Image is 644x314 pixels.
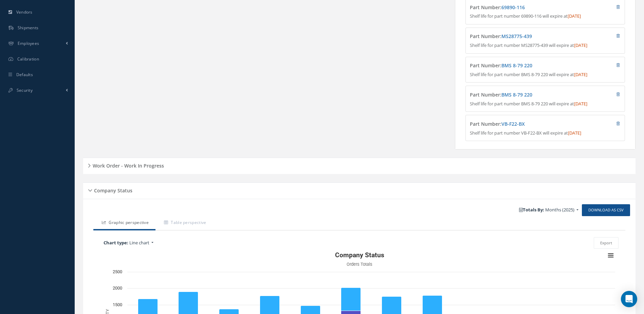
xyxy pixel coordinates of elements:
[501,62,532,69] a: BMS 8-79 220
[335,251,384,259] text: Company Status
[470,34,580,39] h4: Part Number
[501,33,532,39] a: MS28775-439
[18,40,39,46] span: Employees
[17,87,33,93] span: Security
[500,62,532,69] span: :
[568,13,581,19] span: [DATE]
[17,56,39,62] span: Calibration
[500,33,532,39] span: :
[470,92,580,98] h4: Part Number
[621,291,637,307] div: Open Intercom Messenger
[91,161,164,169] h5: Work Order - Work In Progress
[16,9,33,15] span: Vendors
[470,101,620,107] p: Shelf life for part number BMS 8-79 220 will expire at
[470,13,620,20] p: Shelf life for part number 69890-116 will expire at
[18,25,39,31] span: Shipments
[574,101,587,107] span: [DATE]
[470,121,580,127] h4: Part Number
[545,207,574,213] span: Months (2025)
[519,207,544,213] b: Totals By:
[470,63,580,69] h4: Part Number
[93,216,155,230] a: Graphic perspective
[500,4,525,11] span: :
[347,262,372,267] text: Orders Totals
[155,216,213,230] a: Table perspective
[129,240,149,246] span: Line chart
[113,269,122,274] text: 2500
[501,4,525,11] a: 69890-116
[582,204,630,216] a: Download as CSV
[92,186,132,194] h5: Company Status
[470,130,620,137] p: Shelf life for part number VB-F22-BX will expire at
[594,237,619,249] button: Export
[501,121,525,127] a: VB-F22-BX
[606,251,615,260] button: View chart menu, Company Status
[574,71,587,77] span: [DATE]
[470,71,620,78] p: Shelf life for part number BMS 8-79 220 will expire at
[104,240,128,246] b: Chart type:
[500,121,525,127] span: :
[113,285,122,291] text: 2000
[113,302,122,307] text: 1500
[100,238,266,248] a: Chart type: Line chart
[470,5,580,11] h4: Part Number
[574,42,587,48] span: [DATE]
[501,91,532,98] a: BMS 8-79 220
[16,72,33,77] span: Defaults
[341,288,361,311] path: June, 706. Work orders received.
[568,130,581,136] span: [DATE]
[500,91,532,98] span: :
[516,205,582,215] a: Totals By: Months (2025)
[470,42,620,49] p: Shelf life for part number MS28775-439 will expire at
